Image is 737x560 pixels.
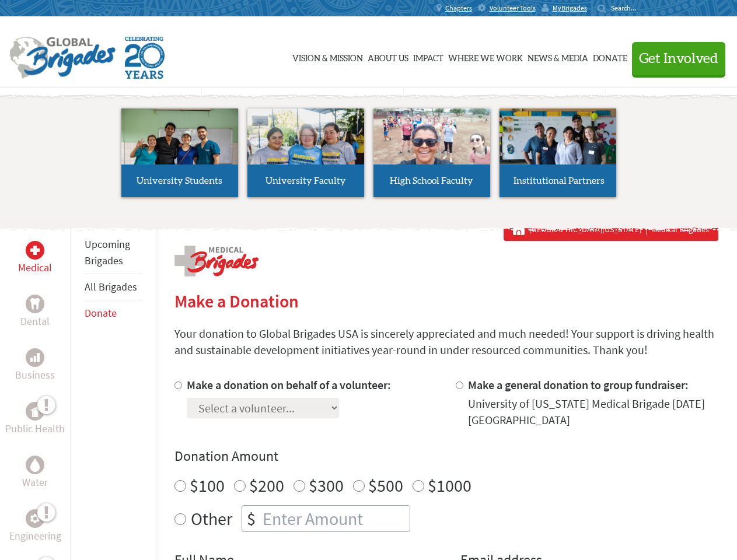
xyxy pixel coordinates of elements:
[26,509,44,528] div: Engineering
[85,306,117,320] a: Donate
[26,456,44,474] div: Water
[137,176,222,185] span: University Students
[30,298,40,309] img: Dental
[125,37,165,79] img: Global Brigades Celebrating 20 Years
[85,300,142,326] li: Donate
[22,456,48,491] a: WaterWater
[121,108,238,186] img: menu_brigades_submenu_1.jpg
[611,3,644,12] input: Search...
[85,280,137,293] a: All Brigades
[15,367,55,383] p: Business
[9,528,61,544] p: Engineering
[445,3,472,13] span: Chapters
[5,421,65,437] p: Public Health
[22,474,48,491] p: Water
[20,313,50,330] p: Dental
[639,52,718,66] span: Get Involved
[9,37,116,79] img: Global Brigades Logo
[373,108,490,197] a: High School Faculty
[18,241,52,276] a: MedicalMedical
[448,27,523,86] a: Where We Work
[368,27,408,86] a: About Us
[85,232,142,274] li: Upcoming Brigades
[292,27,363,86] a: Vision & Mission
[26,295,44,313] div: Dental
[242,506,260,531] div: $
[428,474,471,496] label: $1000
[187,377,391,392] label: Make a donation on behalf of a volunteer:
[20,295,50,330] a: DentalDental
[266,176,346,185] span: University Faculty
[468,377,689,392] label: Make a general donation to group fundraiser:
[500,108,616,197] a: Institutional Partners
[30,405,40,417] img: Public Health
[26,348,44,367] div: Business
[85,274,142,300] li: All Brigades
[5,402,65,437] a: Public HealthPublic Health
[260,506,410,531] input: Enter Amount
[553,3,587,13] span: MyBrigades
[30,458,40,471] img: Water
[85,237,130,267] a: Upcoming Brigades
[247,108,364,197] a: University Faculty
[468,395,718,428] div: University of [US_STATE] Medical Brigade [DATE] [GEOGRAPHIC_DATA]
[190,474,225,496] label: $100
[26,402,44,421] div: Public Health
[174,290,718,311] h2: Make a Donation
[390,176,473,185] span: High School Faculty
[30,353,40,362] img: Business
[174,246,259,276] img: logo-medical.png
[368,474,403,496] label: $500
[30,246,40,255] img: Medical
[26,241,44,260] div: Medical
[121,108,238,197] a: University Students
[373,108,490,165] img: menu_brigades_submenu_3.jpg
[247,108,364,187] img: menu_brigades_submenu_2.jpg
[191,505,232,532] label: Other
[500,108,616,186] img: menu_brigades_submenu_4.jpg
[9,509,61,544] a: EngineeringEngineering
[593,27,627,86] a: Donate
[528,27,588,86] a: News & Media
[174,447,718,466] h4: Donation Amount
[413,27,443,86] a: Impact
[309,474,344,496] label: $300
[514,176,605,185] span: Institutional Partners
[18,260,52,276] p: Medical
[30,514,40,523] img: Engineering
[490,3,536,13] span: Volunteer Tools
[632,42,725,75] button: Get Involved
[174,325,718,358] p: Your donation to Global Brigades USA is sincerely appreciated and much needed! Your support is dr...
[249,474,284,496] label: $200
[15,348,55,383] a: BusinessBusiness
